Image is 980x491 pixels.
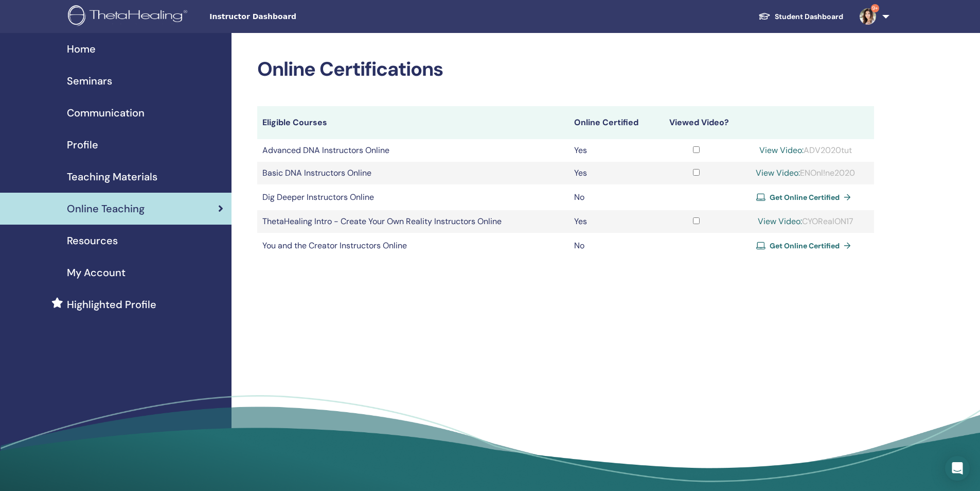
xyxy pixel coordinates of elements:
[67,265,126,280] span: My Account
[257,210,569,233] td: ThetaHealing Intro - Create Your Own Reality Instructors Online
[742,215,869,228] div: CYORealON17
[67,201,145,216] span: Online Teaching
[209,11,364,22] span: Instructor Dashboard
[68,5,191,28] img: logo.png
[67,169,157,184] span: Teaching Materials
[758,12,771,21] img: graduation-cap-white.svg
[756,238,855,253] a: Get Online Certified
[67,105,145,121] span: Communication
[945,456,970,481] div: Open Intercom Messenger
[257,233,569,259] td: You and the Creator Instructors Online
[656,106,737,139] th: Viewed Video?
[742,167,869,179] div: ENOnl!ne2020
[756,167,800,178] a: View Video:
[750,7,851,26] a: Student Dashboard
[569,184,656,210] td: No
[758,216,802,227] a: View Video:
[257,162,569,184] td: Basic DNA Instructors Online
[569,139,656,162] td: Yes
[257,106,569,139] th: Eligible Courses
[67,297,156,312] span: Highlighted Profile
[871,4,879,12] span: 9+
[756,190,855,205] a: Get Online Certified
[770,241,840,250] span: Get Online Certified
[257,58,874,81] h2: Online Certifications
[569,233,656,259] td: No
[569,162,656,184] td: Yes
[67,137,98,153] span: Profile
[742,144,869,157] div: ADV2020tut
[770,193,840,202] span: Get Online Certified
[569,106,656,139] th: Online Certified
[67,41,96,57] span: Home
[860,8,876,25] img: default.png
[257,139,569,162] td: Advanced DNA Instructors Online
[257,184,569,210] td: Dig Deeper Instructors Online
[759,145,804,156] a: View Video:
[569,210,656,233] td: Yes
[67,73,112,89] span: Seminars
[67,233,118,248] span: Resources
